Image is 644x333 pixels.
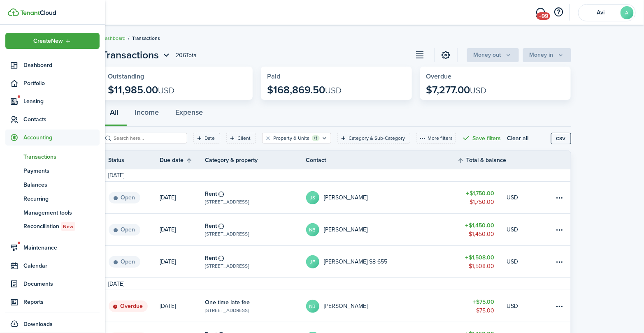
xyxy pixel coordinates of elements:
[109,256,140,268] status: Open
[507,246,530,277] a: USD
[306,300,319,313] avatar-text: NB
[109,224,140,236] status: Open
[23,115,100,124] span: Contacts
[158,84,175,97] span: USD
[507,302,518,310] p: USD
[205,290,306,322] a: One time late fee[STREET_ADDRESS]
[306,182,458,213] a: JS[PERSON_NAME]
[160,290,205,322] a: [DATE]
[458,155,507,165] th: Sort
[426,84,487,96] p: $7,277.00
[312,135,320,141] filter-tag-counter: +1
[477,306,495,315] table-amount-description: $75.00
[584,10,617,16] span: Avi
[102,214,160,245] a: Open
[507,257,518,266] p: USD
[306,156,458,164] th: Contact
[337,133,410,143] filter-tag: Open filter
[5,150,100,164] a: Transactions
[23,194,100,203] span: Recurring
[537,12,550,20] span: +99
[133,35,160,42] span: Transactions
[5,164,100,178] a: Payments
[551,133,571,144] button: CSV
[205,307,249,314] table-subtitle: [STREET_ADDRESS]
[262,133,331,143] filter-tag: Open filter
[160,257,176,266] p: [DATE]
[23,280,100,288] span: Documents
[458,246,507,277] a: $1,508.00$1,508.00
[507,182,530,213] a: USD
[507,214,530,245] a: USD
[426,73,565,80] widget-stats-title: Overdue
[160,155,205,165] th: Sort
[23,243,100,252] span: Maintenance
[621,6,634,19] avatar-text: A
[102,171,131,180] td: [DATE]
[23,79,100,88] span: Portfolio
[23,153,100,161] span: Transactions
[507,225,518,234] p: USD
[205,182,306,213] a: Rent[STREET_ADDRESS]
[306,255,319,268] avatar-text: JF
[193,133,220,143] filter-tag: Open filter
[205,214,306,245] a: Rent[STREET_ADDRESS]
[127,102,167,127] button: Income
[473,298,495,306] table-amount-title: $75.00
[5,57,100,73] a: Dashboard
[5,178,100,192] a: Balances
[267,73,406,80] widget-stats-title: Paid
[458,290,507,322] a: $75.00$75.00
[469,230,495,238] table-amount-description: $1,450.00
[160,246,205,277] a: [DATE]
[23,298,100,306] span: Reports
[160,225,176,234] p: [DATE]
[416,133,456,143] button: More filters
[226,133,256,143] filter-tag: Open filter
[465,253,495,262] table-amount-title: $1,508.00
[507,290,530,322] a: USD
[102,48,172,62] button: Transactions
[205,262,249,270] table-subtitle: [STREET_ADDRESS]
[306,290,458,322] a: NB[PERSON_NAME]
[23,222,100,231] span: Reconciliation
[274,134,310,142] filter-tag-label: Property & Units
[23,320,53,328] span: Downloads
[108,84,175,96] p: $11,985.00
[23,208,100,217] span: Management tools
[324,227,368,233] table-profile-info-text: [PERSON_NAME]
[5,192,100,206] a: Recurring
[205,246,306,277] a: Rent[STREET_ADDRESS]
[507,193,518,202] p: USD
[109,301,148,312] status: Overdue
[160,302,176,310] p: [DATE]
[533,2,549,23] a: Messaging
[325,84,342,97] span: USD
[470,198,495,206] table-amount-description: $1,750.00
[8,8,19,16] img: TenantCloud
[5,294,100,310] a: Reports
[205,222,217,230] table-info-title: Rent
[167,102,212,127] button: Expense
[458,214,507,245] a: $1,450.00$1,450.00
[102,280,131,288] td: [DATE]
[109,192,140,203] status: Open
[33,38,63,44] span: Create New
[552,5,566,19] button: Open resource center
[102,290,160,322] a: Overdue
[205,134,215,142] filter-tag-label: Date
[458,182,507,213] a: $1,750.00$1,750.00
[205,198,249,206] table-subtitle: [STREET_ADDRESS]
[469,262,495,271] table-amount-description: $1,508.00
[306,214,458,245] a: NB[PERSON_NAME]
[23,166,100,175] span: Payments
[205,230,249,238] table-subtitle: [STREET_ADDRESS]
[507,133,529,143] button: Clear all
[238,134,251,142] filter-tag-label: Client
[324,303,368,310] table-profile-info-text: [PERSON_NAME]
[102,182,160,213] a: Open
[5,220,100,234] a: ReconciliationNew
[324,259,388,265] table-profile-info-text: [PERSON_NAME] S8 655
[267,84,342,96] p: $168,869.50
